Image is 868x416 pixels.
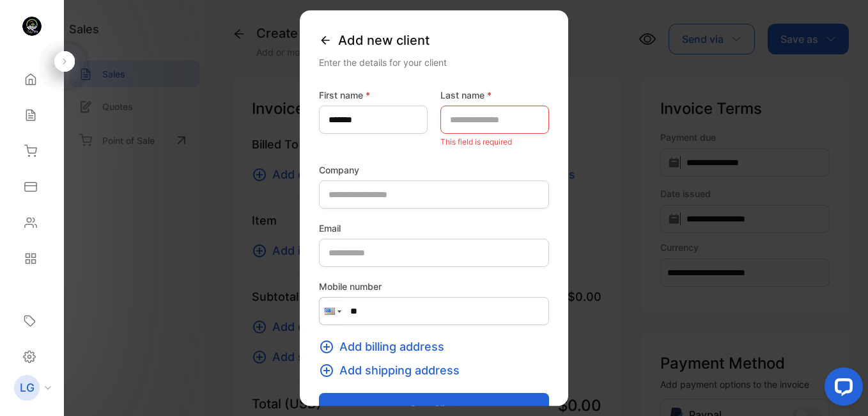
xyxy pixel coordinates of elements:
[20,380,35,396] p: LG
[339,362,460,379] span: Add shipping address
[339,338,444,355] span: Add billing address
[319,221,549,235] label: Email
[319,338,452,355] button: Add billing address
[319,280,549,293] label: Mobile number
[319,163,549,177] label: Company
[319,88,428,102] label: First name
[440,134,549,150] p: This field is required
[22,17,42,36] img: logo
[814,362,868,416] iframe: LiveChat chat widget
[338,31,430,50] span: Add new client
[440,88,549,102] label: Last name
[320,298,344,324] div: United States: + 1
[319,362,467,379] button: Add shipping address
[319,56,549,69] div: Enter the details for your client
